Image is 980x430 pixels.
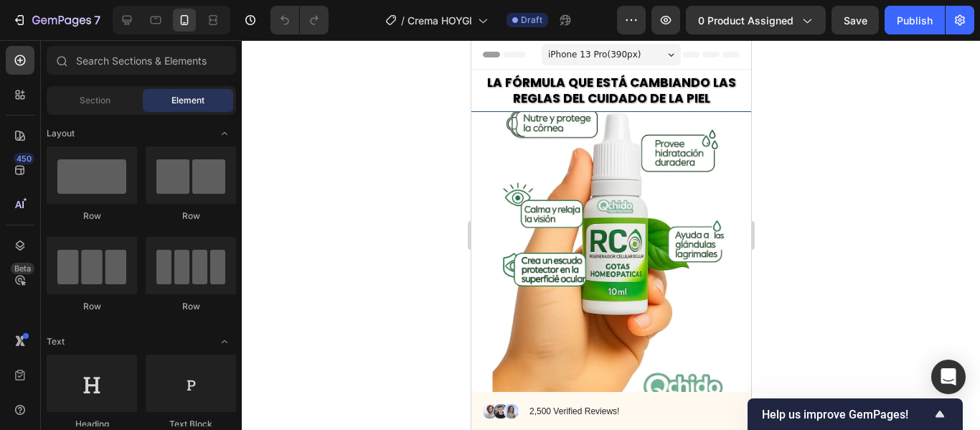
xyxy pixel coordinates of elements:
span: Layout [47,127,75,140]
p: 7 [94,11,100,29]
div: Beta [11,263,34,274]
div: Row [47,210,137,223]
div: Row [47,300,137,313]
div: Row [146,300,236,313]
span: Section [80,94,110,107]
div: Undo/Redo [270,6,329,34]
span: Draft [521,14,542,27]
span: / [401,13,405,28]
span: Help us improve GemPages! [762,408,931,421]
button: Save [831,6,879,34]
button: 0 product assigned [686,6,826,34]
div: Publish [897,13,933,28]
div: Open Intercom Messenger [931,360,966,394]
button: 7 [6,6,107,34]
span: Toggle open [213,330,236,353]
div: 450 [14,153,34,164]
input: Search Sections & Elements [47,46,236,75]
div: Row [146,210,236,223]
button: Publish [885,6,945,34]
iframe: Design area [471,40,751,430]
span: Save [844,14,867,27]
button: Show survey - Help us improve GemPages! [762,406,948,423]
span: Crema HOYGI [407,13,472,28]
span: Toggle open [213,122,236,145]
span: Text [47,335,65,348]
span: 0 product assigned [698,13,793,28]
span: Element [171,94,204,107]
